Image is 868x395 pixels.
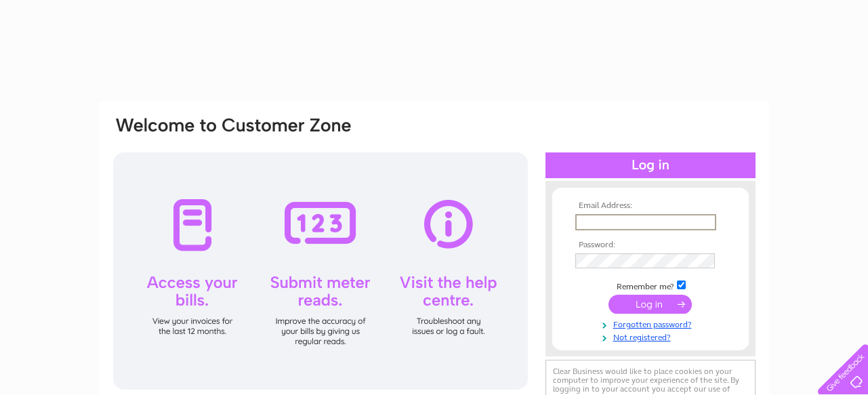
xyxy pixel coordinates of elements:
[572,241,729,250] th: Password:
[572,201,729,211] th: Email Address:
[608,295,692,314] input: Submit
[575,317,729,330] a: Forgotten password?
[572,278,729,292] td: Remember me?
[575,330,729,343] a: Not registered?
